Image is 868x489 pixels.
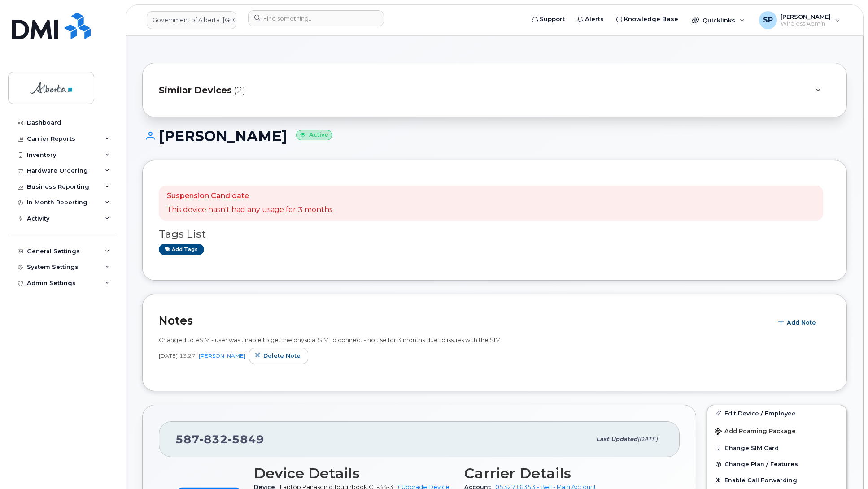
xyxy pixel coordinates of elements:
p: This device hasn't had any usage for 3 months [167,205,332,215]
span: Changed to eSIM - user was unable to get the physical SIM to connect - no use for 3 months due to... [159,336,501,343]
span: Last updated [596,436,637,442]
h3: Tags List [159,229,830,240]
span: Add Note [787,318,816,327]
span: Delete note [263,351,301,360]
button: Change SIM Card [707,440,846,456]
a: [PERSON_NAME] [199,352,245,359]
span: Similar Devices [159,84,232,97]
button: Add Note [772,314,824,330]
p: Suspension Candidate [167,191,332,201]
span: 5849 [228,433,264,446]
small: Active [296,130,332,140]
h3: Carrier Details [464,465,664,481]
button: Delete note [249,348,308,364]
span: Change Plan / Features [724,461,798,467]
span: [DATE] [159,352,178,359]
h3: Device Details [254,465,454,481]
h1: [PERSON_NAME] [142,128,847,144]
span: Add Roaming Package [715,428,796,436]
button: Add Roaming Package [707,421,846,440]
span: 587 [175,433,264,446]
a: Edit Device / Employee [707,405,846,421]
span: Enable Call Forwarding [724,477,797,484]
span: (2) [234,84,245,97]
button: Change Plan / Features [707,456,846,472]
span: [DATE] [637,436,658,442]
a: Add tags [159,244,204,255]
span: 832 [200,433,228,446]
button: Enable Call Forwarding [707,472,846,488]
h2: Notes [159,314,768,327]
span: 13:27 [179,352,195,359]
